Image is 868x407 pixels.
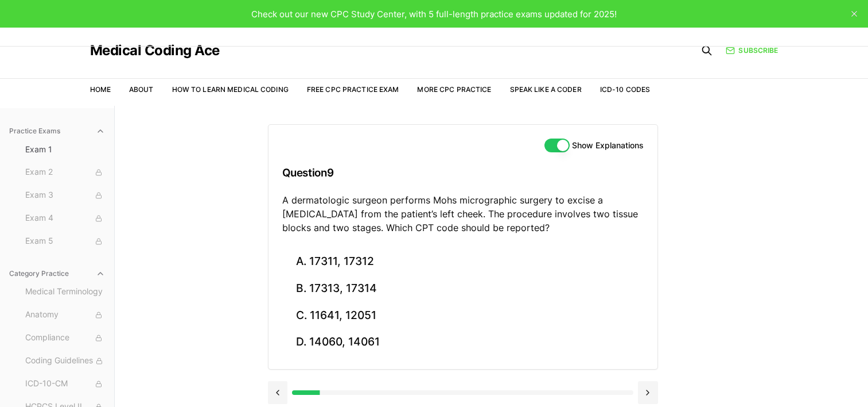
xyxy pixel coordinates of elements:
[510,85,582,94] a: Speak Like a Coder
[572,141,644,149] label: Show Explanations
[21,186,110,205] button: Exam 3
[282,193,644,235] p: A dermatologic surgeon performs Mohs micrographic surgery to excise a [MEDICAL_DATA] from the pat...
[21,232,110,251] button: Exam 5
[25,309,105,321] span: Anatomy
[5,122,110,140] button: Practice Exams
[307,85,399,94] a: Free CPC Practice Exam
[21,209,110,228] button: Exam 4
[21,329,110,347] button: Compliance
[25,286,105,298] span: Medical Terminology
[21,163,110,182] button: Exam 2
[25,189,105,202] span: Exam 3
[25,235,105,248] span: Exam 5
[25,166,105,179] span: Exam 2
[417,85,491,94] a: More CPC Practice
[129,85,154,94] a: About
[90,85,111,94] a: Home
[25,378,105,390] span: ICD-10-CM
[25,332,105,344] span: Compliance
[90,44,220,57] a: Medical Coding Ace
[845,5,863,23] button: close
[21,306,110,324] button: Anatomy
[600,85,650,94] a: ICD-10 Codes
[25,212,105,225] span: Exam 4
[5,264,110,283] button: Category Practice
[21,140,110,159] button: Exam 1
[25,144,105,155] span: Exam 1
[282,156,644,190] h3: Question 9
[282,275,644,302] button: B. 17313, 17314
[282,248,644,275] button: A. 17311, 17312
[21,352,110,370] button: Coding Guidelines
[172,85,289,94] a: How to Learn Medical Coding
[251,9,617,20] span: Check out our new CPC Study Center, with 5 full-length practice exams updated for 2025!
[21,375,110,393] button: ICD-10-CM
[726,45,778,56] a: Subscribe
[282,302,644,329] button: C. 11641, 12051
[21,283,110,301] button: Medical Terminology
[25,355,105,367] span: Coding Guidelines
[282,329,644,356] button: D. 14060, 14061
